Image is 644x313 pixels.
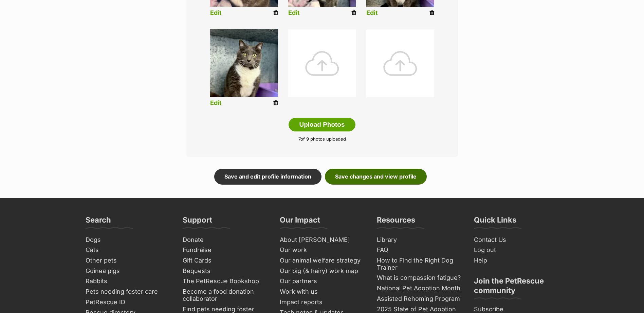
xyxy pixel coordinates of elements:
[180,276,270,287] a: The PetRescue Bookshop
[210,100,222,107] a: Edit
[374,235,464,245] a: Library
[471,235,562,245] a: Contact Us
[277,276,367,287] a: Our partners
[474,276,559,299] h3: Join the PetRescue community
[374,294,464,304] a: Assisted Rehoming Program
[288,9,300,17] a: Edit
[325,169,427,184] a: Save changes and view profile
[180,245,270,255] a: Fundraise
[374,245,464,255] a: FAQ
[197,136,448,143] p: of 9 photos uploaded
[83,287,173,297] a: Pets needing foster care
[180,287,270,304] a: Become a food donation collaborator
[277,245,367,255] a: Our work
[83,245,173,255] a: Cats
[471,245,562,255] a: Log out
[83,255,173,266] a: Other pets
[474,215,516,229] h3: Quick Links
[377,215,415,229] h3: Resources
[83,266,173,276] a: Guinea pigs
[280,215,320,229] h3: Our Impact
[374,273,464,283] a: What is compassion fatigue?
[374,283,464,294] a: National Pet Adoption Month
[183,215,212,229] h3: Support
[83,276,173,287] a: Rabbits
[180,255,270,266] a: Gift Cards
[210,9,222,17] a: Edit
[214,169,321,184] a: Save and edit profile information
[277,235,367,245] a: About [PERSON_NAME]
[180,235,270,245] a: Donate
[298,136,300,142] span: 7
[180,266,270,276] a: Bequests
[374,255,464,273] a: How to Find the Right Dog Trainer
[86,215,111,229] h3: Search
[471,255,562,266] a: Help
[277,297,367,308] a: Impact reports
[83,235,173,245] a: Dogs
[289,118,355,131] button: Upload Photos
[277,287,367,297] a: Work with us
[366,9,378,17] a: Edit
[277,266,367,276] a: Our big (& hairy) work map
[83,297,173,308] a: PetRescue ID
[277,255,367,266] a: Our animal welfare strategy
[210,29,278,97] img: listing photo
